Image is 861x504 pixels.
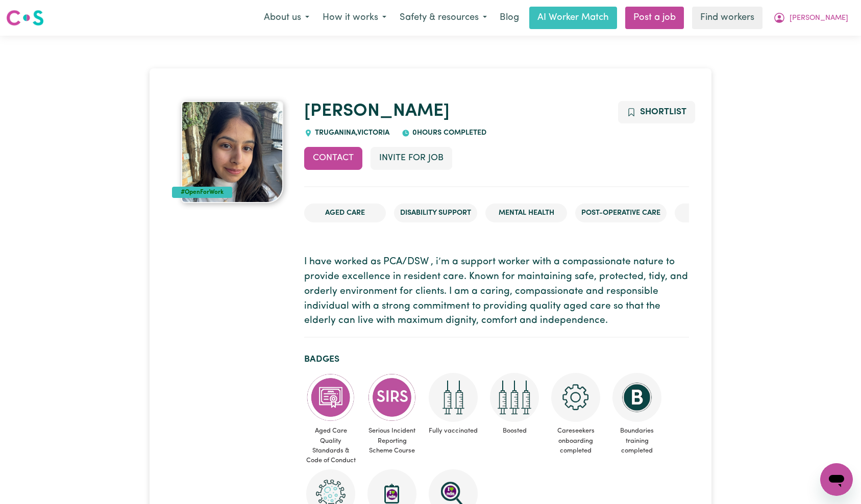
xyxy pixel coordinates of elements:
button: Invite for Job [371,147,452,169]
li: Child care [675,204,756,223]
h2: Badges [304,354,688,365]
li: Aged Care [304,204,386,223]
span: 0 hours completed [410,129,486,137]
a: AI Worker Match [529,7,617,29]
span: Shortlist [640,108,686,116]
p: I have worked as PCA/DSW , i’m a support worker with a compassionate nature to provide excellence... [304,255,688,329]
img: Parneet [181,101,283,203]
span: Serious Incident Reporting Scheme Course [365,422,419,460]
img: CS Academy: Boundaries in care and support work course completed [612,373,661,422]
a: Parneet's profile picture'#OpenForWork [172,101,292,203]
span: Aged Care Quality Standards & Code of Conduct [304,422,357,469]
button: Safety & resources [393,7,494,29]
button: How it works [316,7,393,29]
img: Care and support worker has received booster dose of COVID-19 vaccination [490,373,539,422]
span: Boundaries training completed [610,422,663,460]
button: Add to shortlist [618,101,695,123]
li: Mental Health [485,204,567,223]
a: Find workers [692,7,762,29]
span: TRUGANINA , Victoria [312,129,389,137]
span: Careseekers onboarding completed [549,422,602,460]
span: Fully vaccinated [427,422,480,440]
span: Boosted [488,422,541,440]
a: [PERSON_NAME] [304,103,450,120]
a: Post a job [625,7,684,29]
button: My Account [767,7,855,29]
img: Careseekers logo [6,9,44,27]
img: Care and support worker has received 2 doses of COVID-19 vaccine [429,373,478,422]
div: #OpenForWork [172,187,232,198]
span: [PERSON_NAME] [790,13,848,24]
img: CS Academy: Serious Incident Reporting Scheme course completed [367,373,416,422]
button: Contact [304,147,362,169]
img: CS Academy: Careseekers Onboarding course completed [551,373,600,422]
li: Post-operative care [575,204,667,223]
a: Careseekers logo [6,6,44,30]
li: Disability Support [394,204,477,223]
a: Blog [494,7,525,29]
img: CS Academy: Aged Care Quality Standards & Code of Conduct course completed [306,373,355,422]
iframe: Button to launch messaging window [820,463,853,496]
button: About us [257,7,316,29]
